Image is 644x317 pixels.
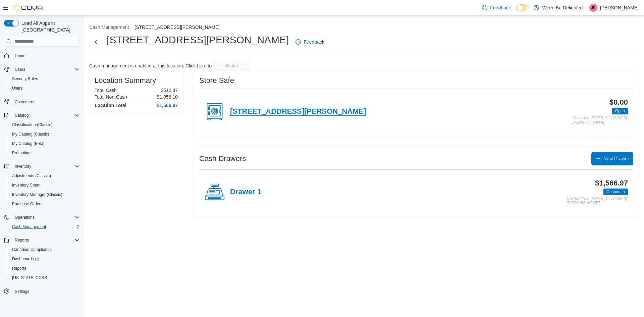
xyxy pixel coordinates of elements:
a: Classification (Classic) [9,121,55,129]
p: [PERSON_NAME] [600,4,639,12]
span: My Catalog (Beta) [12,141,45,146]
button: Operations [1,213,83,222]
h3: Store Safe [199,76,234,85]
div: Jordan Knott [589,4,597,12]
a: Canadian Compliance [9,246,54,254]
span: Inventory [15,164,31,169]
span: Cash Management [12,224,46,229]
button: Inventory [12,162,34,170]
span: Purchase Orders [12,201,43,207]
p: Weed Be Delighted [542,4,583,12]
button: Next [89,35,103,49]
span: Adjustments (Classic) [12,173,51,178]
button: Inventory Manager (Classic) [7,190,83,199]
span: Security Roles [9,75,80,83]
button: Cash Management [7,222,83,231]
img: Cova [13,4,44,11]
h1: [STREET_ADDRESS][PERSON_NAME] [107,33,289,47]
button: My Catalog (Classic) [7,129,83,139]
h6: Total Cash [95,88,117,93]
span: [US_STATE] CCRS [12,275,47,280]
span: Customers [15,99,34,105]
span: Promotions [12,150,33,156]
a: Inventory Count [9,181,43,189]
a: Cash Management [9,223,49,231]
a: Feedback [479,1,513,14]
span: JK [591,4,596,12]
span: Cashed In [606,189,625,195]
a: Security Roles [9,75,41,83]
nav: Complex example [4,48,80,314]
a: Promotions [9,149,35,157]
p: Cash management is enabled at this location. Click here to [89,63,212,68]
span: Dashboards [12,256,39,262]
span: Settings [12,287,80,296]
a: Users [9,84,25,92]
p: $1,056.10 [157,94,178,100]
span: Catalog [12,111,80,119]
button: Settings [1,286,83,296]
span: Load All Apps in [GEOGRAPHIC_DATA] [19,20,80,33]
span: Cashed In [603,189,628,195]
h6: Total Non-Cash [95,94,127,100]
span: Security Roles [12,76,38,82]
span: My Catalog (Beta) [9,140,80,148]
a: My Catalog (Beta) [9,140,47,148]
button: Users [1,65,83,74]
span: Inventory Count [12,182,41,188]
button: Users [12,65,28,73]
a: Home [12,52,28,60]
h4: [STREET_ADDRESS][PERSON_NAME] [230,107,366,116]
span: Home [15,53,25,59]
span: Purchase Orders [9,200,80,208]
h4: Drawer 1 [230,188,261,197]
span: My Catalog (Classic) [9,130,80,138]
span: Feedback [304,39,324,45]
button: Catalog [1,111,83,120]
a: Adjustments (Classic) [9,172,54,180]
p: $510.87 [161,88,178,93]
a: Purchase Orders [9,200,45,208]
span: Reports [9,264,80,272]
span: Open [615,108,625,114]
button: Security Roles [7,74,83,84]
button: New Drawer [591,152,633,165]
input: Dark Mode [516,4,530,11]
a: Reports [9,264,29,272]
span: Users [12,86,22,91]
h3: Location Summary [95,76,156,85]
button: disable [213,60,251,71]
span: Settings [15,289,29,294]
a: Customers [12,98,37,106]
span: Home [12,51,80,60]
button: Operations [12,213,37,221]
button: Cash Management [89,24,129,30]
a: Inventory Manager (Classic) [9,191,65,199]
span: Inventory Manager (Classic) [12,192,62,197]
h3: Cash Drawers [199,155,246,163]
span: Dashboards [9,255,80,263]
h4: $1,566.97 [157,103,178,108]
a: My Catalog (Classic) [9,130,52,138]
span: Reports [12,236,80,244]
span: New Drawer [603,155,629,162]
span: Classification (Classic) [9,121,80,129]
p: Closed on [DATE] 11:20 AM by [PERSON_NAME] [573,116,628,125]
button: Canadian Compliance [7,245,83,254]
button: Adjustments (Classic) [7,171,83,180]
span: disable [224,62,239,69]
span: Reports [12,266,26,271]
button: Inventory Count [7,180,83,190]
span: Operations [12,213,80,221]
h4: Location Total [95,103,126,108]
h3: $0.00 [609,98,628,106]
button: My Catalog (Beta) [7,139,83,148]
span: Canadian Compliance [12,247,52,252]
span: Inventory [12,162,80,170]
span: Dark Mode [516,11,517,12]
h3: $1,566.97 [595,179,628,187]
span: Inventory Count [9,181,80,189]
button: Reports [12,236,32,244]
span: Customers [12,98,80,106]
span: Washington CCRS [9,274,80,282]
